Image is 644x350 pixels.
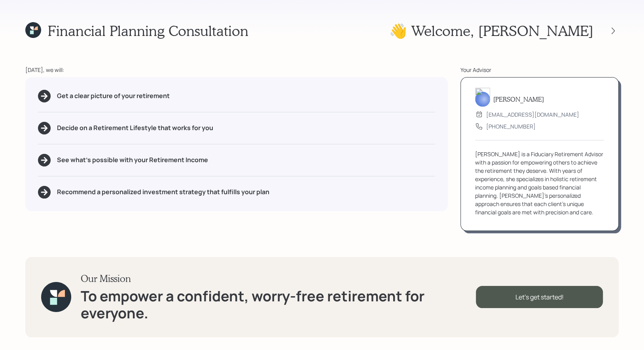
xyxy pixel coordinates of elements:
[476,286,603,308] div: Let's get started!
[493,95,544,103] h5: [PERSON_NAME]
[57,124,213,132] h5: Decide on a Retirement Lifestyle that works for you
[25,66,448,74] div: [DATE], we will:
[57,156,208,164] h5: See what's possible with your Retirement Income
[389,22,593,39] h1: 👋 Welcome , [PERSON_NAME]
[460,66,619,74] div: Your Advisor
[486,110,579,119] div: [EMAIL_ADDRESS][DOMAIN_NAME]
[57,92,170,100] h5: Get a clear picture of your retirement
[47,22,248,39] h1: Financial Planning Consultation
[81,273,476,284] h3: Our Mission
[486,122,536,131] div: [PHONE_NUMBER]
[475,88,490,107] img: treva-nostdahl-headshot.png
[57,188,269,196] h5: Recommend a personalized investment strategy that fulfills your plan
[81,288,476,322] h1: To empower a confident, worry-free retirement for everyone.
[475,150,604,216] div: [PERSON_NAME] is a Fiduciary Retirement Advisor with a passion for empowering others to achieve t...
